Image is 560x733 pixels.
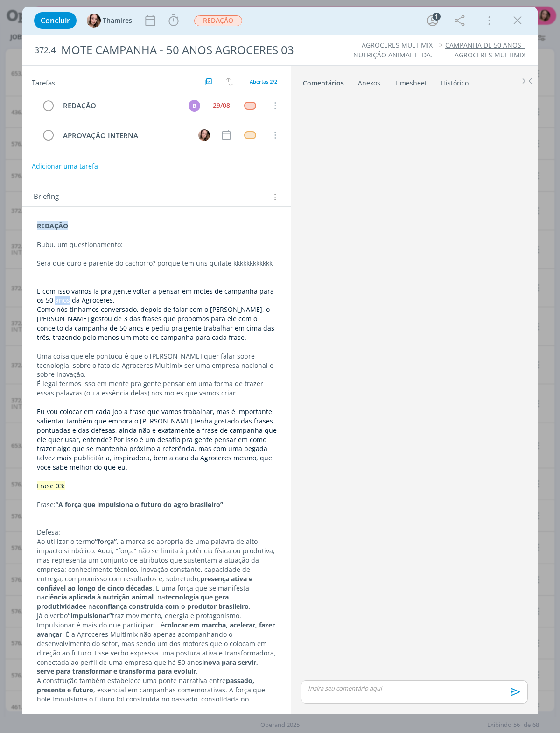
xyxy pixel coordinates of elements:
[37,259,277,268] p: Será que ouro é parente do cachorro? porque tem uns quilate kkkkkkkkkkkk
[59,130,189,141] div: APROVAÇÃO INTERNA
[56,500,223,509] strong: “A força que impulsiona o futuro do agro brasileiro”
[87,14,132,28] button: TThamires
[68,611,112,620] strong: “impulsionar”
[441,74,469,88] a: Histórico
[37,240,277,249] p: Bubu, um questionamento:
[194,15,243,27] button: REDAÇÃO
[31,158,98,175] button: Adicionar uma tarefa
[189,100,200,112] div: B
[250,78,277,85] span: Abertas 2/2
[425,13,440,28] button: 1
[32,76,55,87] span: Tarefas
[433,13,441,21] div: 1
[95,537,117,546] strong: “força”
[198,129,210,141] img: T
[37,676,277,732] p: A construção também estabelece uma ponte narrativa entre , essencial em campanhas comemorativas. ...
[37,407,279,472] span: Eu vou colocar em cada job a frase que vamos trabalhar, mas é importante salientar também que emb...
[103,17,132,24] span: Thamires
[37,379,277,398] p: É legal termos isso em mente pra gente pensar em uma forma de trazer essas palavras (ou a essênci...
[41,17,70,24] span: Concluir
[35,45,56,56] span: 372.4
[37,676,256,694] strong: passado, presente e futuro
[37,574,254,592] strong: presença ativa e confiável ao longo de cinco décadas
[353,41,433,59] a: AGROCERES MULTIMIX NUTRIÇÃO ANIMAL LTDA.
[37,537,277,611] p: Ao utilizar o termo , a marca se apropria de uma palavra de alto impacto simbólico. Aqui, “força”...
[37,528,277,537] p: Defesa:
[197,128,211,142] button: T
[37,287,276,305] span: E com isso vamos lá pra gente voltar a pensar em motes de campanha para os 50 anos da Agroceres.
[37,221,68,230] strong: REDAÇÃO
[57,39,317,62] div: MOTE CAMPANHA - 50 ANOS AGROCERES 03
[358,78,380,88] div: Anexos
[213,102,230,109] div: 29/08
[37,658,260,676] strong: inova para servir, serve para transformar e transforma para evoluir
[187,99,201,113] button: B
[37,620,277,639] strong: colocar em marcha, acelerar, fazer avançar
[22,7,538,714] div: dialog
[34,191,59,203] span: Briefing
[194,15,242,26] span: REDAÇÃO
[37,500,277,509] p: Frase:
[37,305,276,342] span: Como nós tínhamos conversado, depois de falar com o [PERSON_NAME], o [PERSON_NAME] gostou de 3 da...
[37,352,277,380] p: Uma coisa que ele pontuou é que o [PERSON_NAME] quer falar sobre tecnologia, sobre o fato da Agro...
[87,14,101,28] img: T
[226,78,233,86] img: arrow-down-up.svg
[96,602,249,611] strong: confiança construída com o produtor brasileiro
[45,592,154,601] strong: ciência aplicada à nutrição animal
[34,12,77,29] button: Concluir
[445,41,525,59] a: CAMPANHA DE 50 ANOS - AGROCERES MULTIMIX
[302,74,344,88] a: Comentários
[37,481,65,490] span: Frase 03:
[37,611,277,676] p: Já o verbo traz movimento, energia e protagonismo. Impulsionar é mais do que participar – é . É a...
[394,74,427,88] a: Timesheet
[37,592,231,611] strong: tecnologia que gera produtividade
[59,100,180,112] div: REDAÇÃO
